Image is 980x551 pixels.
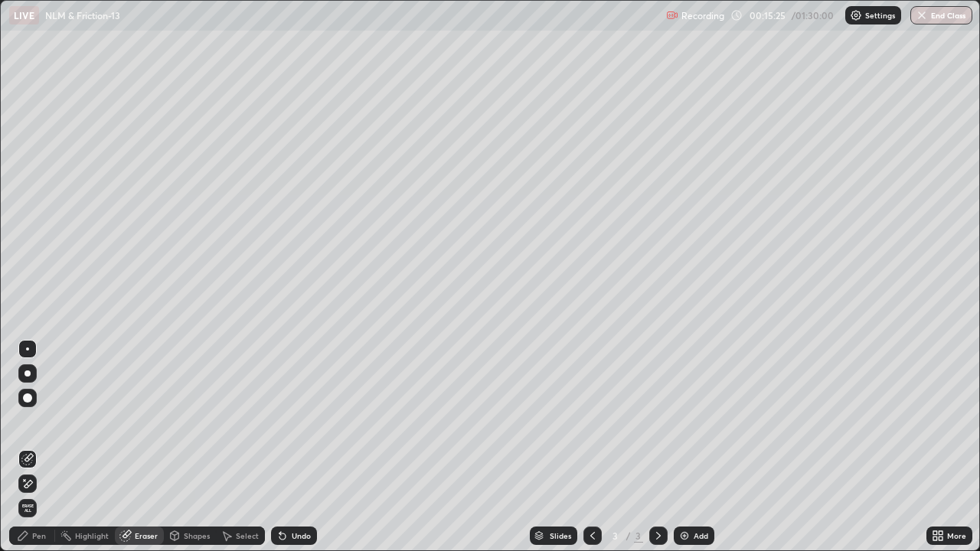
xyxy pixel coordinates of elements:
p: Recording [681,10,724,21]
img: class-settings-icons [850,9,862,21]
img: recording.375f2c34.svg [666,9,678,21]
button: End Class [910,6,972,24]
span: Erase all [19,504,36,513]
div: Undo [292,532,311,540]
div: Slides [550,532,571,540]
img: end-class-cross [916,9,928,21]
div: / [626,531,631,540]
div: More [947,532,966,540]
p: NLM & Friction-13 [45,9,120,21]
div: Shapes [184,532,210,540]
div: Highlight [75,532,109,540]
div: Select [236,532,259,540]
div: Pen [32,532,46,540]
p: Settings [865,11,895,19]
p: LIVE [14,9,34,21]
img: add-slide-button [678,530,691,542]
div: Eraser [135,532,158,540]
div: Add [694,532,708,540]
div: 3 [608,531,623,540]
div: 3 [634,529,643,543]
